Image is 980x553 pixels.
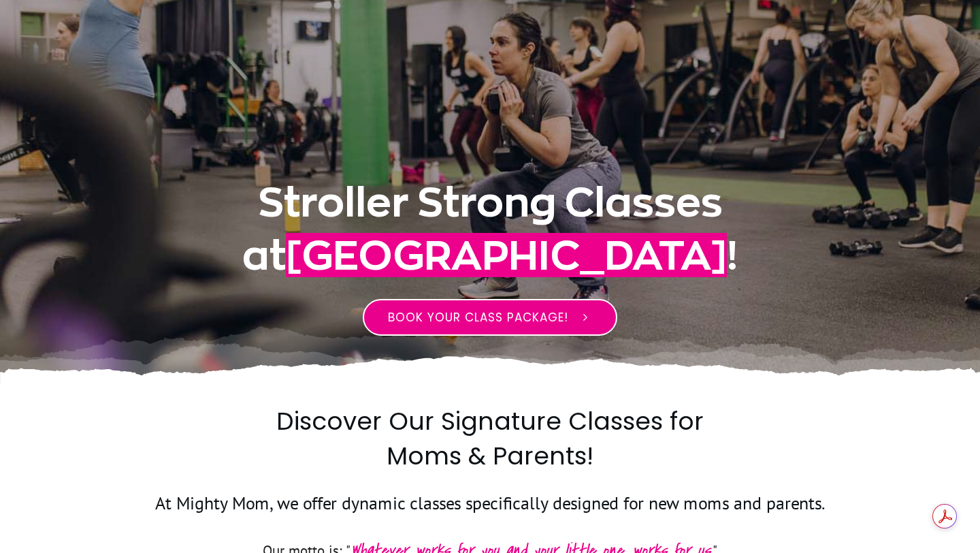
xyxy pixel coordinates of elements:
[250,405,730,490] h2: Discover Our Signature Classes for Moms & Parents!
[82,491,898,532] h3: At Mighty Mom, we offer dynamic classes specifically designed for new moms and parents.
[363,299,617,336] a: BOOK YOUR CLASS PACKAGE!
[286,233,727,277] span: [GEOGRAPHIC_DATA]
[388,309,568,326] span: BOOK YOUR CLASS PACKAGE!
[183,176,798,298] h1: Stroller Strong Classes at !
